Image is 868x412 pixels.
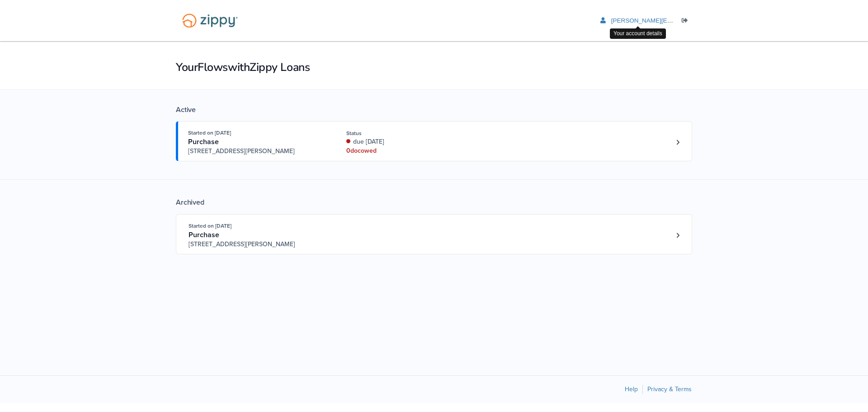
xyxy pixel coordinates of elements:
div: Status [346,129,467,137]
a: Open loan 3949741 [176,214,692,254]
a: Help [625,385,638,393]
a: Log out [682,17,692,26]
div: due [DATE] [346,137,467,146]
span: suzanne_abdelhadi@yahoo.com [611,17,765,24]
span: [STREET_ADDRESS][PERSON_NAME] [189,240,326,249]
div: Archived [176,198,692,207]
a: Open loan 4181888 [176,121,692,161]
span: [STREET_ADDRESS][PERSON_NAME] [188,147,326,156]
a: edit profile [600,17,765,26]
h1: Your Flows with Zippy Loans [176,60,692,75]
span: Purchase [188,137,219,146]
a: Loan number 4181888 [671,136,684,149]
a: Privacy & Terms [647,385,692,393]
img: Logo [176,9,244,32]
div: Active [176,105,692,114]
div: 0 doc owed [346,146,467,155]
span: Purchase [189,230,219,239]
a: Loan number 3949741 [671,229,684,242]
span: Started on [DATE] [188,130,231,136]
div: Your account details [610,28,666,39]
span: Started on [DATE] [189,223,231,229]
